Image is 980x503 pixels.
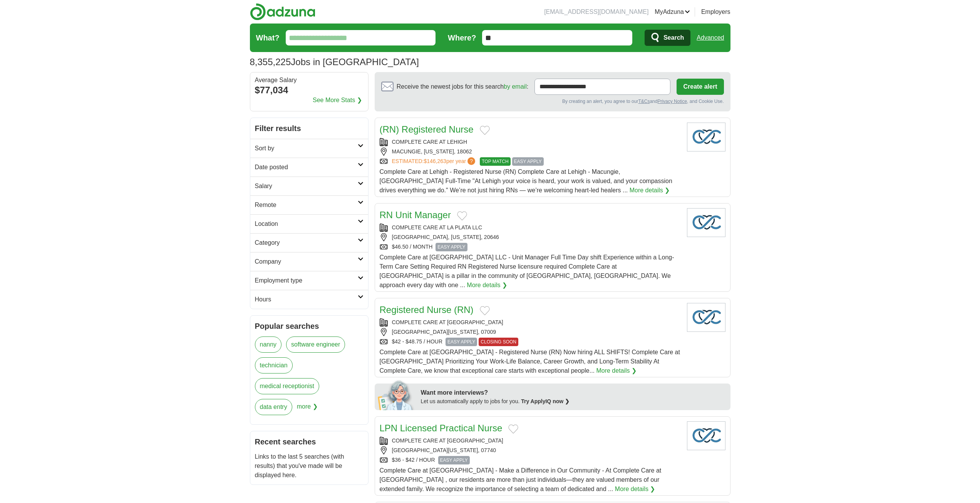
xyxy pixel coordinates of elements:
span: EASY APPLY [512,157,544,166]
span: Search [663,30,684,45]
a: Hours [250,290,368,309]
li: [EMAIL_ADDRESS][DOMAIN_NAME] [544,7,648,17]
span: Complete Care at [GEOGRAPHIC_DATA] - Make a Difference in Our Community - At Complete Care at [GE... [380,467,662,492]
div: $77,034 [255,83,364,97]
span: EASY APPLY [436,243,467,251]
a: Location [250,214,368,233]
div: Want more interviews? [421,388,726,397]
span: Complete Care at Lehigh - Registered Nurse (RN) Complete Care at Lehigh - Macungie, [GEOGRAPHIC_D... [380,168,672,193]
div: By creating an alert, you agree to our and , and Cookie Use. [381,98,724,105]
button: Add to favorite jobs [480,126,490,135]
button: Add to favorite jobs [480,306,490,315]
div: $46.50 / MONTH [380,243,681,251]
a: MyAdzuna [655,7,690,17]
a: Category [250,233,368,252]
span: CLOSING SOON [479,338,518,346]
a: More details ❯ [615,484,655,494]
span: 8,355,225 [250,55,291,69]
a: T&Cs [638,99,650,104]
a: More details ❯ [596,366,637,375]
div: $42 - $48.75 / HOUR [380,338,681,346]
span: Receive the newest jobs for this search : [397,82,528,91]
img: apply-iq-scientist.png [378,379,415,410]
div: Let us automatically apply to jobs for you. [421,397,726,405]
h2: Salary [255,182,358,191]
button: Add to favorite jobs [457,211,467,220]
div: COMPLETE CARE AT [GEOGRAPHIC_DATA] [380,437,681,445]
a: RN Unit Manager [380,210,451,220]
span: Complete Care at [GEOGRAPHIC_DATA] LLC - Unit Manager Full Time Day shift Experience within a Lon... [380,254,674,288]
h2: Category [255,238,358,247]
h1: Jobs in [GEOGRAPHIC_DATA] [250,57,419,67]
img: Adzuna logo [250,3,315,20]
a: software engineer [286,336,345,353]
a: LPN Licensed Practical Nurse [380,423,503,433]
p: Links to the last 5 searches (with results) that you've made will be displayed here. [255,452,364,480]
a: nanny [255,336,282,353]
span: $146,263 [424,158,446,164]
label: What? [256,32,280,44]
a: Remote [250,195,368,214]
a: data entry [255,399,292,415]
div: COMPLETE CARE AT LEHIGH [380,138,681,146]
span: more ❯ [297,399,318,420]
span: ? [467,157,475,165]
a: More details ❯ [630,186,670,195]
a: Advanced [697,30,724,45]
div: COMPLETE CARE AT LA PLATA LLC [380,224,681,232]
a: Employers [701,7,730,17]
a: Salary [250,177,368,195]
h2: Hours [255,295,358,304]
h2: Recent searches [255,436,364,447]
a: medical receptionist [255,378,319,394]
a: Privacy Notice [657,99,687,104]
span: Complete Care at [GEOGRAPHIC_DATA] - Registered Nurse (RN) Now hiring ALL SHIFTS! Complete Care a... [380,349,680,374]
img: Company logo [687,208,725,237]
div: MACUNGIE, [US_STATE], 18062 [380,148,681,156]
a: technician [255,357,293,373]
h2: Employment type [255,276,358,285]
a: Date posted [250,158,368,177]
div: $36 - $42 / HOUR [380,456,681,464]
button: Add to favorite jobs [508,424,518,434]
div: Average Salary [255,77,364,83]
span: TOP MATCH [480,157,510,166]
a: Sort by [250,139,368,158]
img: Company logo [687,123,725,151]
button: Search [645,30,690,46]
h2: Date posted [255,163,358,172]
a: (RN) Registered Nurse [380,124,474,135]
label: Where? [448,32,476,44]
span: EASY APPLY [446,338,477,346]
h2: Sort by [255,144,358,153]
button: Create alert [677,79,724,95]
h2: Remote [255,200,358,210]
h2: Location [255,219,358,229]
img: Company logo [687,303,725,332]
img: Company logo [687,421,725,450]
div: [GEOGRAPHIC_DATA][US_STATE], 07009 [380,328,681,336]
span: EASY APPLY [438,456,470,464]
a: by email [504,83,527,90]
a: See More Stats ❯ [313,96,362,105]
a: Registered Nurse (RN) [380,304,474,315]
div: [GEOGRAPHIC_DATA], [US_STATE], 20646 [380,233,681,241]
a: Employment type [250,271,368,290]
a: ESTIMATED:$146,263per year? [392,157,477,166]
a: Company [250,252,368,271]
a: More details ❯ [467,281,507,290]
h2: Filter results [250,118,368,139]
div: [GEOGRAPHIC_DATA][US_STATE], 07740 [380,446,681,454]
h2: Company [255,257,358,266]
div: COMPLETE CARE AT [GEOGRAPHIC_DATA] [380,318,681,326]
a: Try ApplyIQ now ❯ [521,398,570,404]
h2: Popular searches [255,320,364,332]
